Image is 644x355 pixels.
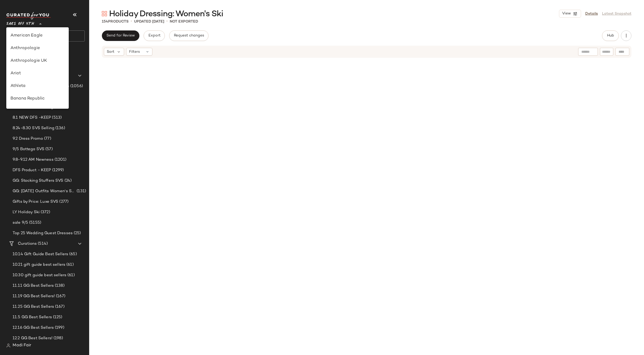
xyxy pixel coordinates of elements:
span: 11.19 GG Best Sellers! [13,293,55,299]
span: (1056) [69,83,83,89]
span: (57) [44,146,53,152]
span: (514) [37,241,48,247]
span: (77) [43,136,51,142]
span: Hub [607,34,614,38]
span: 10.21 gift guide best sellers [13,262,65,268]
span: • [131,18,132,25]
span: 11.5 GG Best Sellers [13,314,52,320]
div: American Eagle [10,33,65,39]
div: Athleta [10,83,65,89]
span: 10.30 gift guide best sellers [13,272,66,278]
a: Details [585,11,598,17]
button: Hub [602,30,619,41]
span: (25) [73,230,81,236]
button: Request changes [169,30,209,41]
div: Anthropologie [10,45,65,51]
span: 8.1 NEW DFS -KEEP [13,115,51,121]
span: (1201) [54,157,67,163]
span: (167) [55,293,65,299]
span: 10.14 Gift Guide Best Sellers [13,251,68,257]
span: (198) [52,335,63,341]
span: (372) [40,209,50,215]
span: • [166,18,168,25]
span: Saks OFF 5TH [6,18,34,27]
img: svg%3e [102,11,107,16]
span: (5155) [28,220,41,226]
button: Send for Review [102,30,139,41]
span: 9.8-9.12 AM Newness [13,157,54,163]
div: Ariat [10,70,65,77]
img: svg%3e [6,343,10,348]
p: Not Exported [170,19,198,24]
span: 12.2 GG Best Sellers! [13,335,52,341]
span: Holiday Dressing: Women's Ski [109,9,223,19]
span: Madi Fair [13,342,31,349]
span: (138) [54,283,65,289]
div: Products [102,19,129,24]
div: undefined-list [6,27,69,109]
span: (1299) [51,167,64,173]
span: (61) [66,272,75,278]
span: 8.24-8.30 SVS Selling [13,125,54,131]
span: 154 [102,20,108,24]
span: Gifts by Price: Luxe SVS [13,199,58,205]
span: Export [148,34,160,38]
div: Banana Republic [10,96,65,102]
span: (277) [58,199,68,205]
span: 11.25 GG Best Sellers [13,304,54,310]
span: View [562,12,571,16]
span: Filters [129,49,140,55]
span: 9/5 Bottega SVS [13,146,44,152]
span: Sort [107,49,114,55]
div: Bloomingdales [10,108,65,114]
span: 9.2 Dress Promo [13,136,43,142]
span: (65) [68,251,77,257]
img: cfy_white_logo.C9jOOHJF.svg [6,12,51,19]
span: (131) [76,188,86,194]
button: Export [143,30,165,41]
button: View [559,10,581,18]
span: GG: Stocking Stuffers SVS [13,178,63,184]
span: GG: [DATE] Outfits Women's SVS [13,188,76,194]
span: Request changes [174,34,204,38]
p: updated [DATE] [134,19,164,24]
span: Curations [18,241,37,247]
span: (125) [52,314,62,320]
span: (136) [54,125,65,131]
span: (199) [54,325,64,331]
span: 12.16 GG Best Sellers [13,325,54,331]
span: (24) [63,178,72,184]
span: 11.11 GG Best Sellers [13,283,54,289]
span: (513) [51,115,62,121]
span: (167) [54,304,65,310]
span: Send for Review [106,34,135,38]
div: Anthropologie UK [10,58,65,64]
span: DFS Product - KEEP [13,167,51,173]
span: (61) [65,262,74,268]
span: sale 9/5 [13,220,28,226]
span: LY Holiday Ski [13,209,40,215]
span: Top 25 Wedding Guest Dresses [13,230,73,236]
